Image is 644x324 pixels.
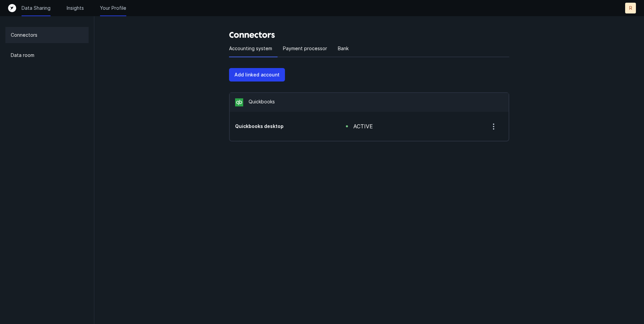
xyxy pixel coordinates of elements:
a: Connectors [5,27,89,43]
button: Add linked account [229,68,285,82]
button: R [625,3,636,13]
p: Add linked account [234,71,280,79]
a: Insights [67,5,84,11]
h3: Connectors [229,30,509,40]
p: Data room [11,51,34,59]
div: active [353,122,373,130]
a: Data room [5,47,89,63]
h5: Quickbooks desktop [235,123,324,130]
p: Accounting system [229,44,272,53]
a: Data Sharing [22,5,51,11]
p: Bank [338,44,349,53]
a: Your Profile [100,5,126,11]
p: Connectors [11,31,37,39]
p: Payment processor [283,44,327,53]
p: Quickbooks [249,98,275,106]
div: account ending [235,123,324,130]
p: R [629,5,632,11]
